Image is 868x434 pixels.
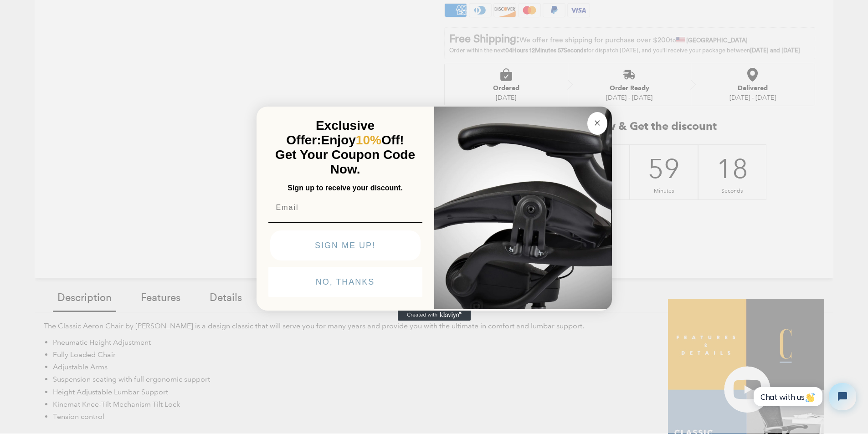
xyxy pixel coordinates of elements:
[434,105,612,309] img: 92d77583-a095-41f6-84e7-858462e0427a.jpeg
[268,222,422,223] img: underline
[587,112,607,135] button: Close dialog
[275,148,415,176] span: Get Your Coupon Code Now.
[270,230,421,260] button: SIGN ME UP!
[286,118,375,147] span: Exclusive Offer:
[268,267,422,297] button: NO, THANKS
[321,133,404,147] span: Enjoy Off!
[398,310,471,321] a: Created with Klaviyo - opens in a new tab
[746,375,864,418] iframe: Tidio Chat
[288,184,402,192] span: Sign up to receive your discount.
[268,199,422,217] input: Email
[356,133,381,147] span: 10%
